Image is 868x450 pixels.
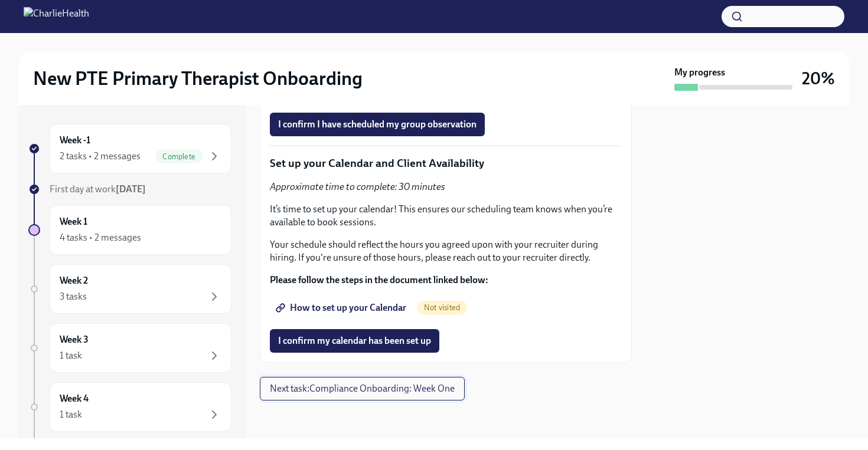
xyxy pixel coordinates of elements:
[278,302,406,314] span: How to set up your Calendar
[260,377,465,400] button: Next task:Compliance Onboarding: Week One
[270,383,455,395] span: Next task : Compliance Onboarding: Week One
[28,124,231,173] a: Week -12 tasks • 2 messagesComplete
[417,303,467,312] span: Not visited
[60,333,89,346] h6: Week 3
[674,66,725,79] strong: My progress
[24,7,89,26] img: CharlieHealth
[802,68,835,89] h3: 20%
[270,181,445,192] em: Approximate time to complete: 30 minutes
[50,183,146,195] span: First day at work
[60,215,87,228] h6: Week 1
[28,264,231,314] a: Week 23 tasks
[270,156,622,171] p: Set up your Calendar and Client Availability
[60,274,88,287] h6: Week 2
[60,231,141,244] div: 4 tasks • 2 messages
[270,329,439,353] button: I confirm my calendar has been set up
[270,113,485,136] button: I confirm I have scheduled my group observation
[33,67,363,90] h2: New PTE Primary Therapist Onboarding
[28,323,231,373] a: Week 31 task
[28,205,231,255] a: Week 14 tasks • 2 messages
[60,349,82,362] div: 1 task
[28,382,231,432] a: Week 41 task
[28,183,231,196] a: First day at work[DATE]
[116,183,146,195] strong: [DATE]
[60,134,90,147] h6: Week -1
[60,150,141,163] div: 2 tasks • 2 messages
[278,119,477,130] span: I confirm I have scheduled my group observation
[278,335,431,347] span: I confirm my calendar has been set up
[270,238,622,264] p: Your schedule should reflect the hours you agreed upon with your recruiter during hiring. If you'...
[60,408,82,421] div: 1 task
[155,152,203,161] span: Complete
[270,296,415,320] a: How to set up your Calendar
[60,392,89,405] h6: Week 4
[60,290,87,303] div: 3 tasks
[270,274,488,285] strong: Please follow the steps in the document linked below:
[270,203,622,229] p: It’s time to set up your calendar! This ensures our scheduling team knows when you’re available t...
